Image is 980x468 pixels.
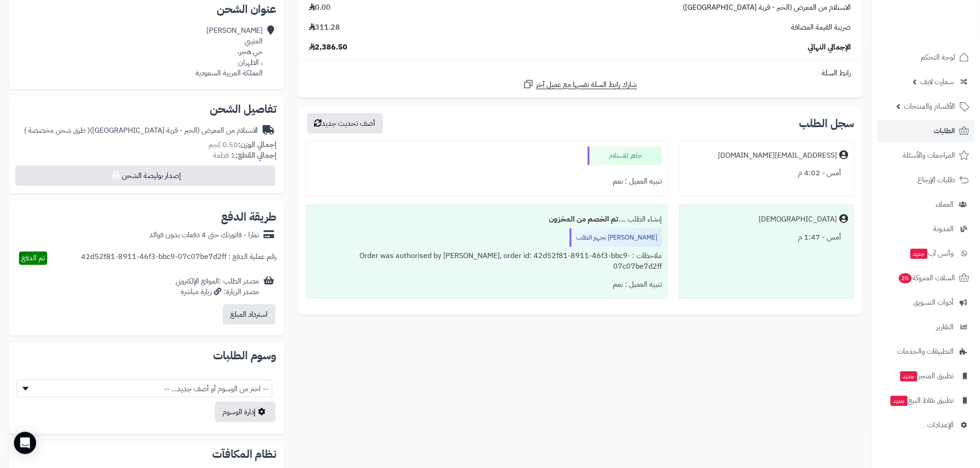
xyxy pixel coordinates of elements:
a: العملاء [877,193,974,216]
div: ملاحظات : Order was authorised by [PERSON_NAME], order id: 42d52f81-8911-46f3-bbc9-07c07be7d2ff [312,247,662,276]
span: تطبيق المتجر [899,369,954,382]
span: تم الدفع [21,252,45,264]
div: أمس - 1:47 م [685,228,848,246]
span: التقارير [936,320,954,333]
div: تمارا - فاتورتك حتى 4 دفعات بدون فوائد [149,230,259,240]
div: مصدر الطلب :الموقع الإلكتروني [176,276,259,297]
img: logo-2.png [917,23,971,42]
span: المراجعات والأسئلة [903,149,955,162]
span: الاستلام من المعرض (الخبر - قرية [GEOGRAPHIC_DATA]) [683,2,851,13]
span: تطبيق نقاط البيع [890,394,954,407]
div: أمس - 4:02 م [685,164,848,182]
span: ( طرق شحن مخصصة ) [24,125,90,136]
a: وآتس آبجديد [877,242,974,265]
span: 26 [899,273,912,283]
h2: طريقة الدفع [221,211,277,222]
div: إنشاء الطلب .... [312,210,662,228]
button: أضف تحديث جديد [307,113,383,134]
span: 0.00 [309,2,331,13]
a: تطبيق نقاط البيعجديد [877,389,974,412]
a: الطلبات [877,120,974,142]
a: لوحة التحكم [877,46,974,68]
span: 2,386.50 [309,42,348,53]
span: جديد [891,396,908,406]
a: الإعدادات [877,414,974,436]
span: جديد [900,371,917,382]
button: استرداد المبلغ [223,304,276,325]
div: رقم عملية الدفع : 42d52f81-8911-46f3-bbc9-07c07be7d2ff [81,252,277,265]
span: وآتس آب [910,247,954,260]
h3: سجل الطلب [799,118,854,129]
button: إصدار بوليصة الشحن [15,166,276,186]
h2: تفاصيل الشحن [17,104,277,115]
span: الطلبات [934,124,955,137]
span: الأقسام والمنتجات [905,100,955,113]
a: المدونة [877,218,974,240]
span: التطبيقات والخدمات [898,345,954,358]
div: رابط السلة [302,68,858,79]
a: طلبات الإرجاع [877,169,974,191]
a: شارك رابط السلة نفسها مع عميل آخر [523,79,637,90]
span: المدونة [934,222,954,235]
span: -- اختر من الوسوم أو أضف جديد... -- [17,380,272,398]
span: ضريبة القيمة المضافة [792,22,851,33]
span: 311.28 [309,22,340,33]
span: طلبات الإرجاع [918,173,955,186]
strong: إجمالي القطع: [235,150,277,161]
div: [PERSON_NAME] تجهيز الطلب [570,228,662,247]
span: السلات المتروكة [898,271,955,284]
h2: نظام المكافآت [17,449,277,460]
strong: إجمالي الوزن: [238,139,277,150]
span: الإجمالي النهائي [808,42,851,53]
span: لوحة التحكم [921,51,955,64]
div: الاستلام من المعرض (الخبر - قرية [GEOGRAPHIC_DATA]) [24,125,258,136]
a: تطبيق المتجرجديد [877,365,974,387]
span: سمارت لايف [921,75,954,88]
div: [EMAIL_ADDRESS][DOMAIN_NAME] [718,150,837,161]
small: 1 قطعة [213,150,277,161]
div: Open Intercom Messenger [14,432,36,454]
span: شارك رابط السلة نفسها مع عميل آخر [536,80,637,90]
a: أدوات التسويق [877,291,974,314]
div: جاهز للاستلام [588,147,662,165]
span: جديد [911,249,928,259]
a: التطبيقات والخدمات [877,340,974,363]
span: -- اختر من الوسوم أو أضف جديد... -- [17,380,272,397]
div: [DEMOGRAPHIC_DATA] [759,214,837,225]
div: تنبيه العميل : نعم [312,276,662,294]
div: [PERSON_NAME] العتيبي حي هجر، ، الظهران المملكة العربية السعودية [195,25,263,78]
div: تنبيه العميل : نعم [312,172,662,191]
a: السلات المتروكة26 [877,267,974,289]
span: أدوات التسويق [914,296,954,309]
a: المراجعات والأسئلة [877,144,974,166]
a: التقارير [877,316,974,338]
h2: عنوان الشحن [17,4,277,15]
small: 0.50 كجم [208,139,277,150]
div: مصدر الزيارة: زيارة مباشرة [176,287,259,297]
b: تم الخصم من المخزون [549,214,618,225]
a: إدارة الوسوم [215,402,276,422]
span: الإعدادات [928,419,954,431]
span: العملاء [936,198,954,211]
h2: وسوم الطلبات [17,350,277,361]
